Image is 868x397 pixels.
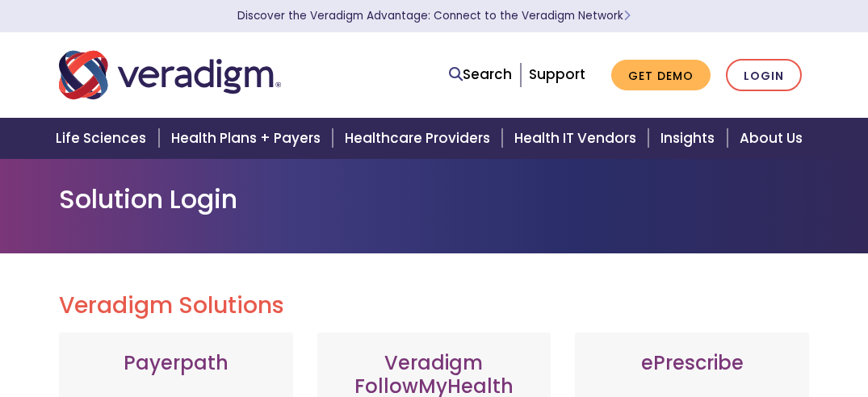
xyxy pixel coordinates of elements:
h3: Payerpath [75,352,277,375]
a: Healthcare Providers [335,118,505,159]
a: Life Sciences [46,118,161,159]
a: Search [449,64,512,86]
span: Learn More [623,8,631,23]
a: About Us [730,118,822,159]
a: Login [726,59,802,92]
a: Health IT Vendors [505,118,651,159]
a: Insights [651,118,729,159]
h3: ePrescribe [591,352,793,375]
a: Health Plans + Payers [161,118,335,159]
a: Support [529,65,585,84]
img: Veradigm logo [59,48,281,102]
h2: Veradigm Solutions [59,292,810,320]
a: Discover the Veradigm Advantage: Connect to the Veradigm NetworkLearn More [237,8,631,23]
h1: Solution Login [59,184,810,215]
a: Get Demo [611,60,711,91]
